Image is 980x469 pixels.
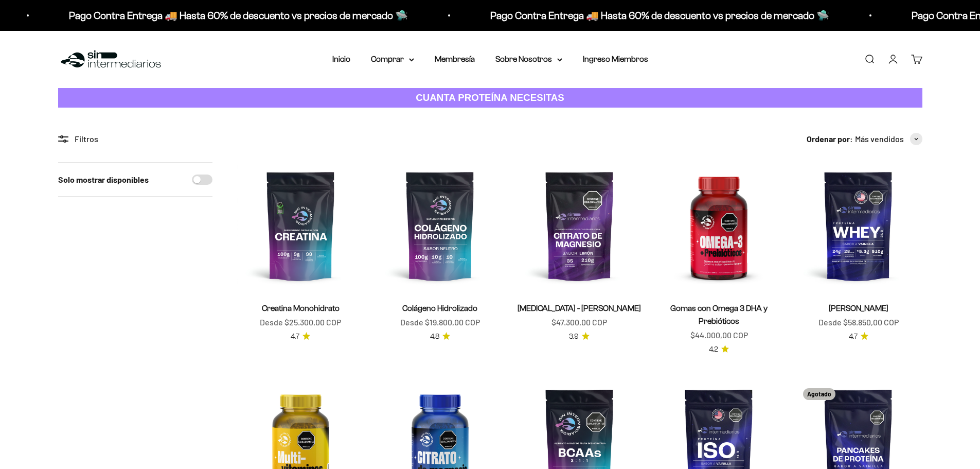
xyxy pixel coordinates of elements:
a: Colágeno Hidrolizado [402,304,477,312]
a: 4.24.2 de 5.0 estrellas [709,344,729,355]
span: Ordenar por: [807,132,853,146]
summary: Comprar [371,53,414,66]
strong: CUANTA PROTEÍNA NECESITAS [416,92,564,103]
a: [MEDICAL_DATA] - [PERSON_NAME] [518,304,641,312]
sale-price: Desde $25.300,00 COP [260,316,341,329]
a: Gomas con Omega 3 DHA y Prebióticos [670,304,768,325]
div: Filtros [58,132,212,146]
sale-price: Desde $58.850,00 COP [818,316,899,329]
span: 4.7 [849,331,858,342]
a: CUANTA PROTEÍNA NECESITAS [58,88,922,108]
sale-price: $47.300,00 COP [551,316,607,329]
sale-price: Desde $19.800,00 COP [400,316,480,329]
p: Pago Contra Entrega 🚚 Hasta 60% de descuento vs precios de mercado 🛸 [57,7,396,24]
a: 4.74.7 de 5.0 estrellas [849,331,868,342]
a: Creatina Monohidrato [262,304,340,312]
a: 4.84.8 de 5.0 estrellas [430,331,450,342]
span: Más vendidos [855,132,904,146]
a: [PERSON_NAME] [829,304,888,312]
button: Más vendidos [855,132,922,146]
a: 4.74.7 de 5.0 estrellas [291,331,310,342]
a: Membresía [435,55,475,63]
a: 3.93.9 de 5.0 estrellas [569,331,590,342]
span: 3.9 [569,331,579,342]
sale-price: $44.000,00 COP [690,328,748,342]
p: Pago Contra Entrega 🚚 Hasta 60% de descuento vs precios de mercado 🛸 [478,7,817,24]
a: Ingreso Miembros [583,55,648,63]
span: 4.8 [430,331,439,342]
summary: Sobre Nosotros [495,53,562,66]
span: 4.2 [709,344,718,355]
span: 4.7 [291,331,299,342]
label: Solo mostrar disponibles [58,173,149,186]
a: Inicio [332,55,350,63]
